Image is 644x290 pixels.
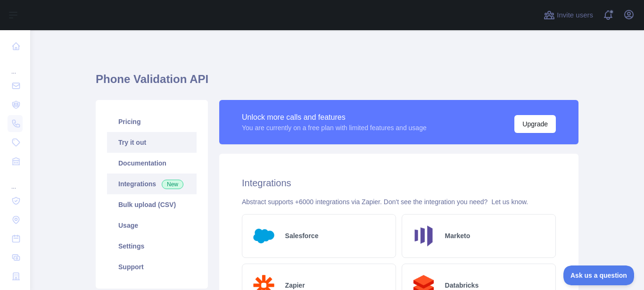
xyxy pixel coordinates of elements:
[242,197,556,207] div: Abstract supports +6000 integrations via Zapier. Don't see the integration you need?
[242,123,427,133] div: You are currently on a free plan with limited features and usage
[107,215,197,236] a: Usage
[162,180,183,189] span: New
[242,112,427,123] div: Unlock more calls and features
[8,57,23,75] div: ...
[107,111,197,132] a: Pricing
[445,281,479,290] h2: Databricks
[514,115,556,133] button: Upgrade
[542,8,595,23] button: Invite users
[8,172,23,191] div: ...
[242,176,556,190] h2: Integrations
[107,194,197,215] a: Bulk upload (CSV)
[563,265,635,285] iframe: Toggle Customer Support
[107,174,197,194] a: Integrations New
[96,72,578,94] h1: Phone Validation API
[445,231,471,240] h2: Marketo
[107,153,197,174] a: Documentation
[410,222,438,250] img: Logo
[285,231,319,240] h2: Salesforce
[250,222,278,250] img: Logo
[285,281,305,290] h2: Zapier
[491,198,528,206] a: Let us know.
[107,132,197,153] a: Try it out
[107,236,197,257] a: Settings
[557,10,593,21] span: Invite users
[107,257,197,277] a: Support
